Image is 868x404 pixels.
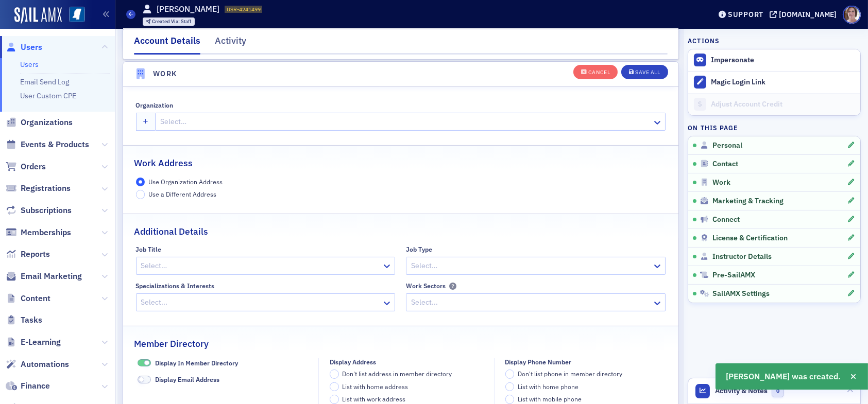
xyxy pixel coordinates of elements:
[6,139,89,150] a: Events & Products
[21,271,82,282] span: Email Marketing
[726,371,841,383] span: [PERSON_NAME] was created.
[136,282,215,290] div: Specializations & Interests
[148,190,216,198] span: Use a Different Address
[134,337,209,350] h2: Member Directory
[772,384,785,397] span: 0
[21,42,42,53] span: Users
[155,359,238,367] span: Display In Member Directory
[14,7,62,24] img: SailAMX
[330,395,339,404] input: List with work address
[843,6,861,24] span: Profile
[21,314,42,326] span: Tasks
[134,156,193,170] h2: Work Address
[21,380,50,392] span: Finance
[6,337,61,348] a: E-Learning
[770,11,840,18] button: [DOMAIN_NAME]
[330,382,339,392] input: List with home address
[152,18,181,25] span: Created Via :
[6,183,71,194] a: Registrations
[518,370,622,378] span: Don't list phone in member directory
[728,10,763,19] div: Support
[6,117,73,128] a: Organizations
[330,370,339,379] input: Don't list address in member directory
[6,205,72,216] a: Subscriptions
[712,160,738,169] span: Contact
[712,197,784,206] span: Marketing & Tracking
[635,69,660,75] div: Save All
[343,395,406,403] span: List with work address
[21,205,72,216] span: Subscriptions
[136,101,174,109] div: Organization
[21,183,71,194] span: Registrations
[6,227,71,238] a: Memberships
[136,178,145,187] input: Use Organization Address
[712,252,772,261] span: Instructor Details
[688,36,720,45] h4: Actions
[588,69,610,75] div: Cancel
[505,370,515,379] input: Don't list phone in member directory
[215,34,246,53] div: Activity
[136,190,145,199] input: Use a Different Address
[20,60,39,69] a: Users
[21,359,69,370] span: Automations
[6,314,42,326] a: Tasks
[406,245,432,253] div: Job Type
[143,17,195,26] div: Created Via: Staff
[712,289,770,298] span: SailAMX Settings
[21,337,61,348] span: E-Learning
[711,100,855,109] div: Adjust Account Credit
[21,293,50,304] span: Content
[6,271,82,282] a: Email Marketing
[157,4,219,15] h1: [PERSON_NAME]
[688,93,860,115] a: Adjust Account Credit
[6,380,50,392] a: Finance
[779,10,837,19] div: [DOMAIN_NAME]
[153,69,177,80] h4: Work
[134,34,200,55] div: Account Details
[343,382,409,391] span: List with home address
[6,293,50,304] a: Content
[227,6,261,13] span: USR-4241499
[711,78,855,87] div: Magic Login Link
[712,178,730,187] span: Work
[62,7,85,24] a: View Homepage
[138,376,151,383] span: Display Email Address
[688,123,861,132] h4: On this page
[621,64,668,79] button: Save All
[505,358,572,366] div: Display Phone Number
[505,382,515,392] input: List with home phone
[712,141,742,150] span: Personal
[712,271,755,280] span: Pre-SailAMX
[21,139,89,150] span: Events & Products
[21,161,46,172] span: Orders
[6,161,46,172] a: Orders
[20,91,76,100] a: User Custom CPE
[134,225,208,238] h2: Additional Details
[505,395,515,404] input: List with mobile phone
[6,359,69,370] a: Automations
[138,359,151,367] span: Display In Member Directory
[406,282,446,290] div: Work Sectors
[518,395,582,403] span: List with mobile phone
[330,358,376,366] div: Display Address
[152,19,191,25] div: Staff
[6,42,42,53] a: Users
[716,385,768,396] span: Activity & Notes
[20,77,69,86] a: Email Send Log
[136,245,162,253] div: Job Title
[712,215,740,224] span: Connect
[518,382,578,391] span: List with home phone
[573,64,618,79] button: Cancel
[21,117,73,128] span: Organizations
[21,249,50,260] span: Reports
[343,370,452,378] span: Don't list address in member directory
[688,71,860,93] button: Magic Login Link
[711,56,754,65] button: Impersonate
[712,234,788,243] span: License & Certification
[6,249,50,260] a: Reports
[148,178,223,186] span: Use Organization Address
[69,7,85,23] img: SailAMX
[21,227,71,238] span: Memberships
[155,375,219,383] span: Display Email Address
